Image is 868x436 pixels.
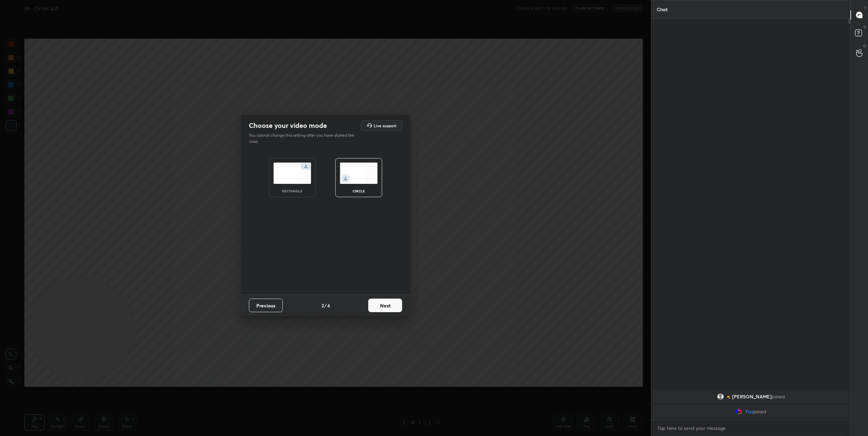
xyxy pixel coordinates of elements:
[321,302,324,309] h4: 2
[345,189,372,193] div: circle
[249,132,359,145] p: You cannot change this setting after you have started the class
[368,299,402,312] button: Next
[753,409,766,414] span: joined
[735,408,742,415] img: 688b4486b4ee450a8cb9bbcd57de3176.jpg
[374,124,396,128] h5: Live support
[732,394,772,399] span: [PERSON_NAME]
[327,302,330,309] h4: 4
[651,388,850,420] div: grid
[651,0,673,18] p: Chat
[249,299,283,312] button: Previous
[745,409,753,414] span: You
[772,394,785,399] span: joined
[863,43,866,49] p: G
[249,121,327,130] h2: Choose your video mode
[279,189,306,193] div: rectangle
[727,395,731,399] img: no-rating-badge.077c3623.svg
[864,24,866,30] p: D
[340,163,378,184] img: circleScreenIcon.acc0effb.svg
[273,163,311,184] img: normalScreenIcon.ae25ed63.svg
[717,393,724,400] img: default.png
[324,302,327,309] h4: /
[864,5,866,11] p: T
